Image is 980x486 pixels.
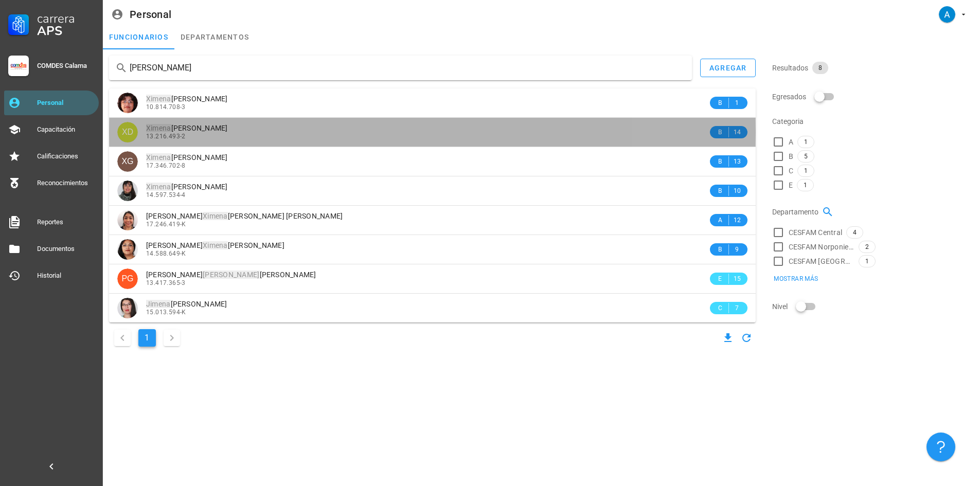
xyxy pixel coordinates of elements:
[773,275,818,282] span: Mostrar más
[716,186,724,196] span: B
[37,245,95,253] div: Documentos
[4,210,99,235] a: Reportes
[146,241,284,249] span: [PERSON_NAME] [PERSON_NAME]
[37,272,95,280] div: Historial
[174,25,255,49] a: departamentos
[789,180,793,190] span: E
[117,151,138,172] div: avatar
[733,186,741,196] span: 10
[146,153,228,161] span: [PERSON_NAME]
[138,329,156,347] button: Página actual, página 1
[789,227,843,238] span: CESFAM Central
[117,268,138,289] div: avatar
[716,127,724,137] span: B
[4,237,99,261] a: Documentos
[804,151,808,162] span: 5
[122,122,133,142] span: XD
[146,271,316,279] span: [PERSON_NAME] [PERSON_NAME]
[146,124,171,132] mark: Ximena
[146,309,186,316] span: 15.013.594-K
[700,59,756,77] button: agregar
[37,25,95,37] div: APS
[853,227,857,238] span: 4
[117,298,138,318] div: avatar
[146,153,171,161] mark: Ximena
[146,183,171,191] mark: Ximena
[37,12,95,25] div: Carrera
[146,250,186,257] span: 14.588.649-K
[146,279,186,286] span: 13.417.365-3
[818,62,822,74] span: 8
[804,165,808,176] span: 1
[733,244,741,255] span: 9
[709,64,747,72] div: agregar
[37,179,95,187] div: Reconocimientos
[146,95,171,103] mark: Ximena
[117,239,138,260] div: avatar
[203,241,228,249] mark: Ximena
[130,9,171,20] div: Personal
[37,99,95,107] div: Personal
[37,152,95,160] div: Calificaciones
[203,271,259,279] mark: [PERSON_NAME]
[146,191,186,199] span: 14.597.534-4
[733,156,741,167] span: 13
[733,98,741,108] span: 1
[109,327,185,349] nav: Navegación de paginación
[117,210,138,230] div: avatar
[4,263,99,288] a: Historial
[146,221,186,228] span: 17.246.419-K
[789,151,793,161] span: B
[789,256,854,266] span: CESFAM [GEOGRAPHIC_DATA]
[789,242,854,252] span: CESFAM Norponiente
[37,62,95,70] div: COMDES Calama
[716,215,724,225] span: A
[130,60,671,76] input: Buscar funcionarios…
[37,125,95,134] div: Capacitación
[4,91,99,115] a: Personal
[146,212,343,220] span: [PERSON_NAME] [PERSON_NAME] [PERSON_NAME]
[146,300,171,308] mark: Jimena
[117,122,138,142] div: avatar
[121,151,133,172] span: XG
[203,212,228,220] mark: Ximena
[146,133,186,140] span: 13.216.493-2
[103,25,174,49] a: funcionarios
[716,303,724,313] span: C
[733,127,741,137] span: 14
[772,200,974,224] div: Departamento
[865,241,869,253] span: 2
[146,103,186,111] span: 10.814.708-3
[117,93,138,113] div: avatar
[772,109,974,134] div: Categoria
[804,136,808,148] span: 1
[804,179,807,191] span: 1
[865,256,869,267] span: 1
[939,6,955,23] div: avatar
[37,218,95,226] div: Reportes
[146,95,228,103] span: [PERSON_NAME]
[716,156,724,167] span: B
[716,274,724,284] span: E
[146,300,227,308] span: [PERSON_NAME]
[733,274,741,284] span: 15
[121,268,133,289] span: PG
[772,56,974,80] div: Resultados
[767,272,825,286] button: Mostrar más
[733,303,741,313] span: 7
[117,181,138,201] div: avatar
[772,294,974,319] div: Nivel
[146,183,228,191] span: [PERSON_NAME]
[789,166,793,176] span: C
[4,144,99,169] a: Calificaciones
[4,171,99,195] a: Reconocimientos
[4,117,99,142] a: Capacitación
[716,244,724,255] span: B
[789,137,793,147] span: A
[146,124,228,132] span: [PERSON_NAME]
[146,162,186,169] span: 17.346.702-8
[716,98,724,108] span: B
[733,215,741,225] span: 12
[772,84,974,109] div: Egresados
